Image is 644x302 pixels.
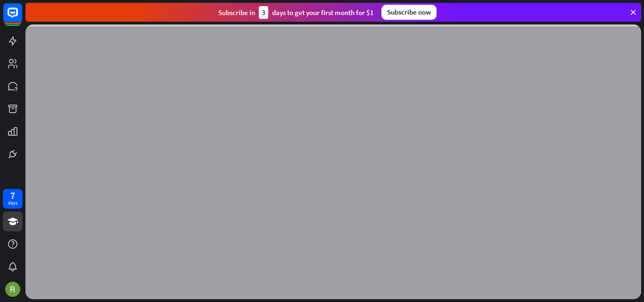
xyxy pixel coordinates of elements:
div: Subscribe in days to get your first month for $1 [218,6,374,19]
div: Subscribe now [381,5,437,20]
div: 3 [259,6,268,19]
div: days [8,200,17,206]
a: 7 days [3,189,23,209]
div: 7 [10,191,15,200]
